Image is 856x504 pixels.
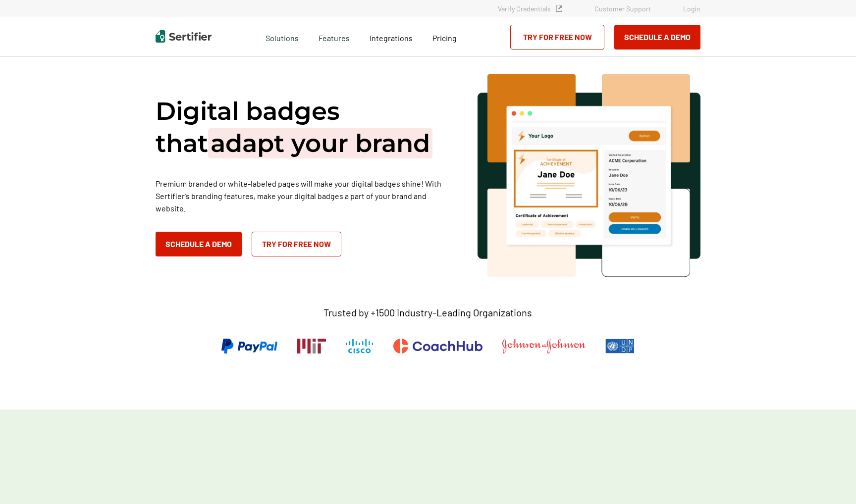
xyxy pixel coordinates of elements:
[370,33,413,43] span: Integrations
[432,33,457,43] span: Pricing
[502,339,586,353] img: Johnson & Johnson
[370,31,413,43] a: Integrations
[156,95,453,159] h1: Digital badges that
[498,4,562,13] a: Verify Credentials
[346,339,374,353] img: Cisco
[266,31,299,43] span: Solutions
[208,128,432,158] span: adapt your brand
[594,4,651,13] a: Customer Support
[297,339,326,353] img: Massachusetts Institute of Technology
[683,4,700,13] a: Login
[156,30,212,43] img: Sertifier | Digital Credentialing Platform
[252,232,341,256] a: Try for Free Now
[319,31,350,43] span: Features
[478,74,700,277] img: premium white label hero
[156,177,453,214] p: Premium branded or white-labeled pages will make your digital badges shine! With Sertifier’s bran...
[556,5,562,12] img: Verified
[605,339,635,353] img: UNDP
[323,306,532,319] p: Trusted by +1500 Industry-Leading Organizations
[393,339,482,353] img: CoachHub
[510,25,604,50] a: Try for Free Now
[432,31,457,43] a: Pricing
[221,339,277,353] img: PayPal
